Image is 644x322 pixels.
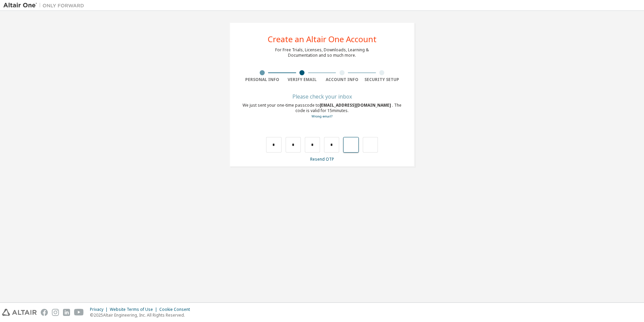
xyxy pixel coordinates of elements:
img: linkedin.svg [63,309,70,316]
img: altair_logo.svg [2,309,37,316]
img: instagram.svg [52,309,59,316]
div: Account Info [322,77,362,82]
div: Privacy [90,307,110,312]
div: Create an Altair One Account [268,35,377,43]
div: Personal Info [242,77,282,82]
span: [EMAIL_ADDRESS][DOMAIN_NAME] [320,102,392,108]
p: © 2025 Altair Engineering, Inc. All Rights Reserved. [90,312,194,318]
img: facebook.svg [41,309,48,316]
div: We just sent your one-time passcode to . The code is valid for 15 minutes. [242,103,402,119]
div: Please check your inbox [242,95,402,99]
div: For Free Trials, Licenses, Downloads, Learning & Documentation and so much more. [275,47,369,58]
div: Website Terms of Use [110,307,159,312]
a: Go back to the registration form [312,114,332,118]
div: Verify Email [282,77,322,82]
img: youtube.svg [74,309,84,316]
img: Altair One [3,2,88,9]
div: Security Setup [362,77,402,82]
div: Cookie Consent [159,307,194,312]
a: Resend OTP [310,156,334,162]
